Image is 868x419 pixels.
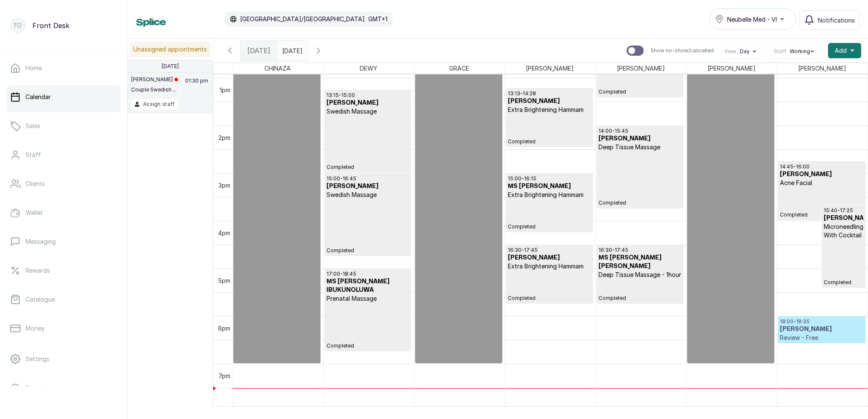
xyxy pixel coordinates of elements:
[725,48,736,55] span: View
[327,99,410,107] h3: [PERSON_NAME]
[799,10,859,30] button: Notifications
[508,254,591,262] h3: [PERSON_NAME]
[26,266,50,275] p: Rewards
[780,163,863,170] p: 14:45 - 16:00
[7,316,120,340] a: Money
[774,48,817,55] button: StaffWorking
[131,86,178,93] p: Couple Swedish ...
[216,324,232,333] div: 6pm
[327,247,410,254] span: Completed
[796,63,848,74] span: [PERSON_NAME]
[508,97,591,105] h3: [PERSON_NAME]
[26,64,42,72] p: Home
[263,63,292,74] span: CHINAZA
[26,384,49,392] p: Support
[327,277,410,294] h3: MS [PERSON_NAME] IBUKUNOLUWA
[327,271,410,277] p: 17:00 - 18:45
[130,42,210,57] p: Unassigned appointments
[7,376,120,400] a: Support
[828,43,861,58] button: Add
[508,262,591,271] p: Extra Brightening Hammam
[447,63,471,74] span: GRACE
[327,175,410,182] p: 15:00 - 16:45
[7,347,120,371] a: Settings
[508,105,591,114] p: Extra Brightening Hammam
[7,288,120,311] a: Catalogue
[26,151,41,159] p: Staff
[790,48,810,55] span: Working
[218,86,232,94] div: 1pm
[327,342,410,349] span: Completed
[217,181,232,190] div: 3pm
[26,180,45,188] p: Clients
[131,99,178,109] button: Assign staff
[368,15,387,23] p: GMT+1
[780,170,863,179] h3: [PERSON_NAME]
[216,276,232,285] div: 5pm
[508,191,591,199] p: Extra Brightening Hammam
[710,9,796,30] button: Neubelle Med - VI
[240,15,365,23] p: [GEOGRAPHIC_DATA]/[GEOGRAPHIC_DATA]
[26,208,43,217] p: Wallet
[131,76,178,83] p: [PERSON_NAME]
[727,15,777,24] span: Neubelle Med - VI
[599,254,682,271] h3: MS [PERSON_NAME] [PERSON_NAME]
[780,325,863,333] h3: [PERSON_NAME]
[217,371,232,380] div: 7pm
[824,279,863,286] span: Completed
[818,16,855,25] span: Notifications
[615,63,667,74] span: [PERSON_NAME]
[780,333,863,342] p: Review - Free
[599,247,682,254] p: 16:30 - 17:45
[7,201,120,225] a: Wallet
[824,207,863,214] p: 15:40 - 17:25
[327,92,410,99] p: 13:15 - 15:00
[508,223,591,230] span: Completed
[780,211,863,218] span: Completed
[327,191,410,199] p: Swedish Massage
[7,114,120,138] a: Sales
[508,295,591,302] span: Completed
[14,21,22,30] p: FD
[26,355,49,363] p: Settings
[824,214,863,222] h3: [PERSON_NAME]
[247,46,270,56] span: [DATE]
[599,143,682,151] p: Deep Tissue Massage
[508,90,591,97] p: 13:13 - 14:28
[7,143,120,167] a: Staff
[216,228,232,237] div: 4pm
[599,134,682,143] h3: [PERSON_NAME]
[26,295,55,304] p: Catalogue
[7,172,120,196] a: Clients
[327,107,410,116] p: Swedish Massage
[599,200,682,206] span: Completed
[599,88,682,95] span: Completed
[241,41,277,60] div: [DATE]
[508,175,591,182] p: 15:00 - 16:15
[508,182,591,191] h3: MS [PERSON_NAME]
[599,128,682,134] p: 14:00 - 15:45
[824,222,863,239] p: Microneedling With Cocktail
[327,294,410,303] p: Prenatal Massage
[327,182,410,191] h3: [PERSON_NAME]
[7,259,120,282] a: Rewards
[32,20,69,31] p: Front Desk
[327,164,410,171] span: Completed
[780,318,863,325] p: 18:00 - 18:35
[599,295,682,302] span: Completed
[780,179,863,187] p: Acne Facial
[162,63,179,70] p: [DATE]
[26,324,45,333] p: Money
[524,63,576,74] span: [PERSON_NAME]
[650,47,714,54] p: Show no-show/cancelled
[774,48,786,55] span: Staff
[835,46,847,55] span: Add
[7,230,120,254] a: Messaging
[26,122,40,130] p: Sales
[599,271,682,279] p: Deep Tissue Massage - 1hour
[7,56,120,80] a: Home
[725,48,759,55] button: ViewDay
[740,48,750,55] span: Day
[217,133,232,142] div: 2pm
[7,85,120,109] a: Calendar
